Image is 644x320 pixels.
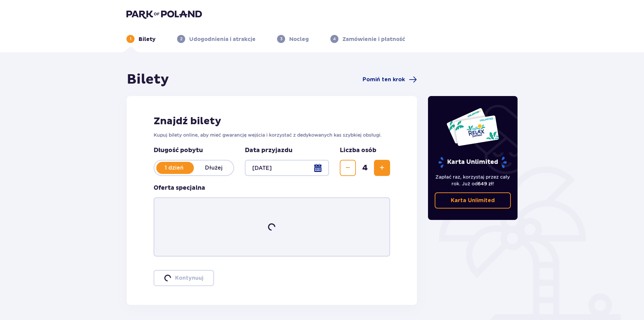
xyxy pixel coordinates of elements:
div: 4Zamówienie i płatność [330,35,405,43]
img: loader [163,274,172,282]
div: 1Bilety [126,35,156,43]
p: Długość pobytu [154,146,234,154]
button: Zmniejsz [340,160,356,176]
h3: Oferta specjalna [154,184,205,192]
p: Zapłać raz, korzystaj przez cały rok. Już od ! [435,174,511,187]
div: 2Udogodnienia i atrakcje [177,35,256,43]
a: Pomiń ten krok [363,76,417,84]
p: 4 [333,36,336,42]
img: Park of Poland logo [126,9,202,19]
img: Dwie karty całoroczne do Suntago z napisem 'UNLIMITED RELAX', na białym tle z tropikalnymi liśćmi... [446,107,499,146]
h2: Znajdź bilety [154,115,390,128]
p: Data przyjazdu [245,146,292,154]
p: Nocleg [289,36,309,43]
p: Karta Unlimited [451,197,495,204]
p: Zamówienie i płatność [342,36,405,43]
p: 3 [280,36,282,42]
a: Karta Unlimited [435,192,511,209]
button: Zwiększ [374,160,390,176]
div: 3Nocleg [277,35,309,43]
button: loaderKontynuuj [154,270,214,286]
img: loader [266,221,277,233]
p: Liczba osób [340,146,376,154]
p: Udogodnienia i atrakcje [189,36,256,43]
p: Kupuj bilety online, aby mieć gwarancję wejścia i korzystać z dedykowanych kas szybkiej obsługi. [154,132,390,138]
p: 1 [130,36,131,42]
h1: Bilety [127,71,169,88]
p: 2 [180,36,182,42]
p: 1 dzień [154,164,194,172]
p: Dłużej [194,164,233,172]
span: 649 zł [478,181,493,186]
span: Pomiń ten krok [363,76,405,83]
p: Kontynuuj [175,274,203,282]
p: Bilety [139,36,156,43]
span: 4 [357,163,373,173]
p: Karta Unlimited [438,156,507,168]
